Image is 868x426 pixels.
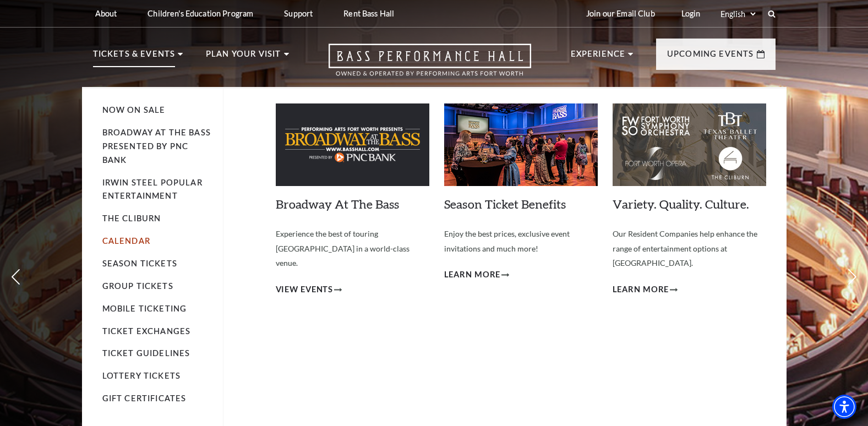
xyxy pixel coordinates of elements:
[102,259,177,268] a: Season Tickets
[444,103,598,186] img: Season Ticket Benefits
[102,304,187,313] a: Mobile Ticketing
[613,283,669,297] span: Learn More
[276,283,334,297] span: View Events
[276,196,399,211] a: Broadway At The Bass
[206,47,281,67] p: Plan Your Visit
[102,394,187,403] a: Gift Certificates
[95,9,117,18] p: About
[102,371,181,380] a: Lottery Tickets
[613,227,766,271] p: Our Resident Companies help enhance the range of entertainment options at [GEOGRAPHIC_DATA].
[102,214,161,223] a: The Cliburn
[102,128,211,165] a: Broadway At The Bass presented by PNC Bank
[276,283,342,297] a: View Events
[613,196,749,211] a: Variety. Quality. Culture.
[102,326,191,336] a: Ticket Exchanges
[718,9,757,19] select: Select:
[102,236,150,245] a: Calendar
[102,105,166,114] a: Now On Sale
[102,178,203,201] a: Irwin Steel Popular Entertainment
[93,47,176,67] p: Tickets & Events
[102,348,190,358] a: Ticket Guidelines
[444,227,598,256] p: Enjoy the best prices, exclusive event invitations and much more!
[444,196,566,211] a: Season Ticket Benefits
[444,268,501,282] span: Learn More
[444,268,510,282] a: Learn More Season Ticket Benefits
[276,227,429,271] p: Experience the best of touring [GEOGRAPHIC_DATA] in a world-class venue.
[276,103,429,186] img: Broadway At The Bass
[289,43,571,87] a: Open this option
[343,9,394,18] p: Rent Bass Hall
[613,103,766,186] img: Variety. Quality. Culture.
[613,283,678,297] a: Learn More Variety. Quality. Culture.
[832,395,856,419] div: Accessibility Menu
[571,47,626,67] p: Experience
[102,281,173,291] a: Group Tickets
[667,47,754,67] p: Upcoming Events
[148,9,253,18] p: Children's Education Program
[284,9,313,18] p: Support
